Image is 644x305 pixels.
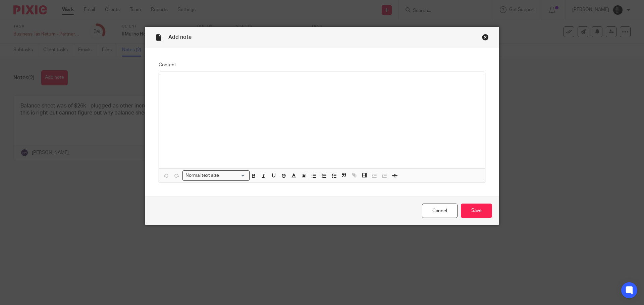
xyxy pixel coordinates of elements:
[221,172,246,179] input: Search for option
[422,204,458,218] a: Cancel
[184,172,221,179] span: Normal text size
[482,34,489,41] div: Close this dialog window
[159,62,485,68] label: Content
[182,170,250,181] div: Search for option
[461,204,492,218] input: Save
[168,34,192,40] span: Add note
